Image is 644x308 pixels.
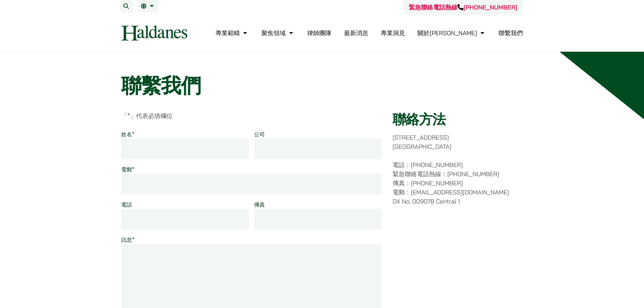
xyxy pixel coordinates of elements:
[121,131,135,138] label: 姓名
[254,131,265,138] label: 公司
[121,25,187,41] img: Logo of Haldanes
[215,29,249,37] a: 專業範疇
[381,29,405,37] a: 專業洞見
[121,73,523,98] h1: 聯繫我們
[392,160,523,206] p: 電話：[PHONE_NUMBER] 緊急聯絡電話熱線：[PHONE_NUMBER] 傳真：[PHONE_NUMBER] 電郵：[EMAIL_ADDRESS][DOMAIN_NAME] DX No...
[307,29,332,37] a: 律師團隊
[254,201,265,208] label: 傳真
[392,133,523,151] p: [STREET_ADDRESS] [GEOGRAPHIC_DATA]
[392,111,523,127] h2: 聯絡方法
[344,29,368,37] a: 最新消息
[409,3,517,11] a: 緊急聯絡電話熱線[PHONE_NUMBER]
[121,236,135,243] label: 訊息
[499,29,523,37] a: 聯繫我們
[418,29,486,37] a: 關於何敦
[121,201,132,208] label: 電話
[121,166,135,173] label: 電郵
[121,111,382,120] p: 「 」代表必填欄位
[141,3,156,9] a: 繁
[261,29,295,37] a: 聚焦領域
